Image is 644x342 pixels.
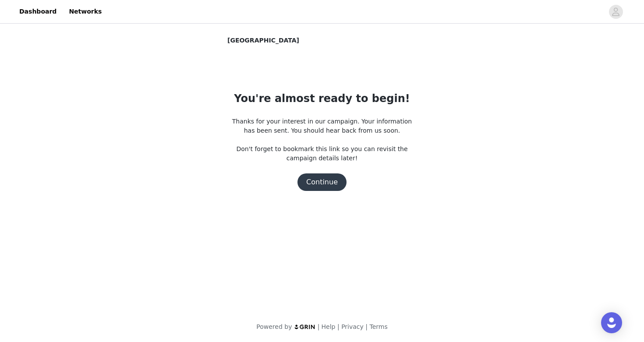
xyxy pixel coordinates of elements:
[227,36,299,45] span: [GEOGRAPHIC_DATA]
[601,312,622,333] div: Open Intercom Messenger
[234,91,410,106] h1: You're almost ready to begin!
[227,117,417,163] p: Thanks for your interest in our campaign. Your information has been sent. You should hear back fr...
[14,2,62,21] a: Dashboard
[64,2,107,21] a: Networks
[322,323,336,330] a: Help
[341,323,364,330] a: Privacy
[337,323,340,330] span: |
[297,173,347,191] button: Continue
[365,323,368,330] span: |
[612,5,620,19] div: avatar
[318,323,320,330] span: |
[369,323,387,330] a: Terms
[256,323,292,330] span: Powered by
[294,324,316,330] img: logo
